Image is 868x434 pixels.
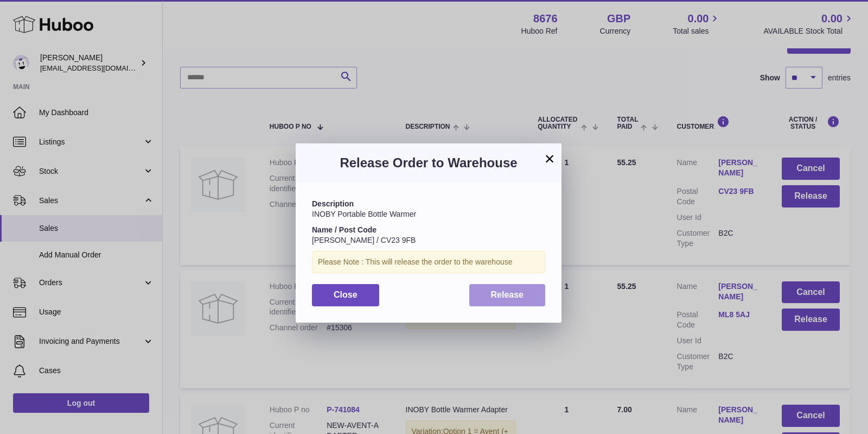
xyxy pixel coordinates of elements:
strong: Name / Post Code [312,225,376,234]
div: Please Note : This will release the order to the warehouse [312,251,545,273]
span: Release [491,290,524,299]
button: × [543,152,556,165]
span: [PERSON_NAME] / CV23 9FB [312,236,416,244]
strong: Description [312,199,354,208]
span: Close [334,290,358,299]
h3: Release Order to Warehouse [312,154,545,172]
button: Close [312,284,379,306]
span: INOBY Portable Bottle Warmer [312,210,416,218]
button: Release [469,284,546,306]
